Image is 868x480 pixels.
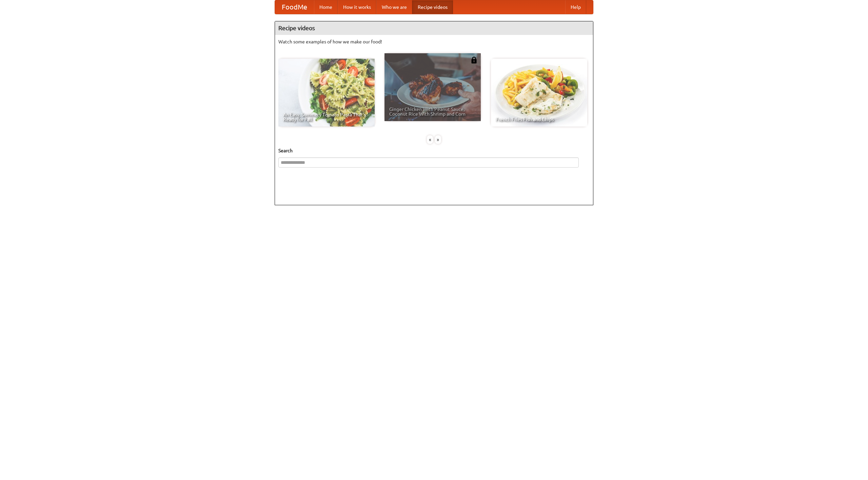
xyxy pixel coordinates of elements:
[496,117,583,122] span: French Fries Fish and Chips
[435,135,441,144] div: »
[471,57,477,63] img: 483408.png
[278,59,375,127] a: An Easy, Summery Tomato Pasta That's Ready for Fall
[491,59,587,127] a: French Fries Fish and Chips
[275,21,593,35] h4: Recipe videos
[275,0,314,14] a: FoodMe
[412,0,453,14] a: Recipe videos
[283,112,370,122] span: An Easy, Summery Tomato Pasta That's Ready for Fall
[338,0,376,14] a: How it works
[314,0,338,14] a: Home
[376,0,412,14] a: Who we are
[278,147,590,154] h5: Search
[565,0,586,14] a: Help
[427,135,433,144] div: «
[278,38,590,45] p: Watch some examples of how we make our food!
